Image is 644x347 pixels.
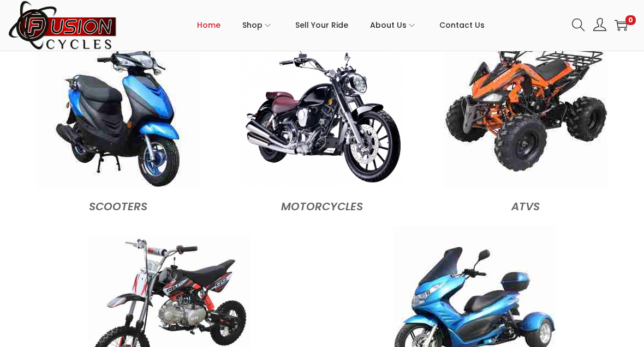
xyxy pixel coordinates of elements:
a: About Us [370,1,418,50]
a: Shop [242,1,273,50]
a: Home [197,1,220,50]
span: About Us [370,11,407,39]
span: Home [197,11,220,39]
nav: Primary navigation [117,1,564,50]
figcaption: Scooters [22,192,214,215]
span: Contact Us [439,11,485,39]
span: Sell Your Ride [295,11,348,39]
figcaption: ATVs [430,192,622,215]
a: Contact Us [439,1,485,50]
figcaption: MOTORCYCLES [225,192,418,215]
a: 0 [615,19,628,32]
span: Shop [242,11,263,39]
a: Sell Your Ride [295,1,348,50]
